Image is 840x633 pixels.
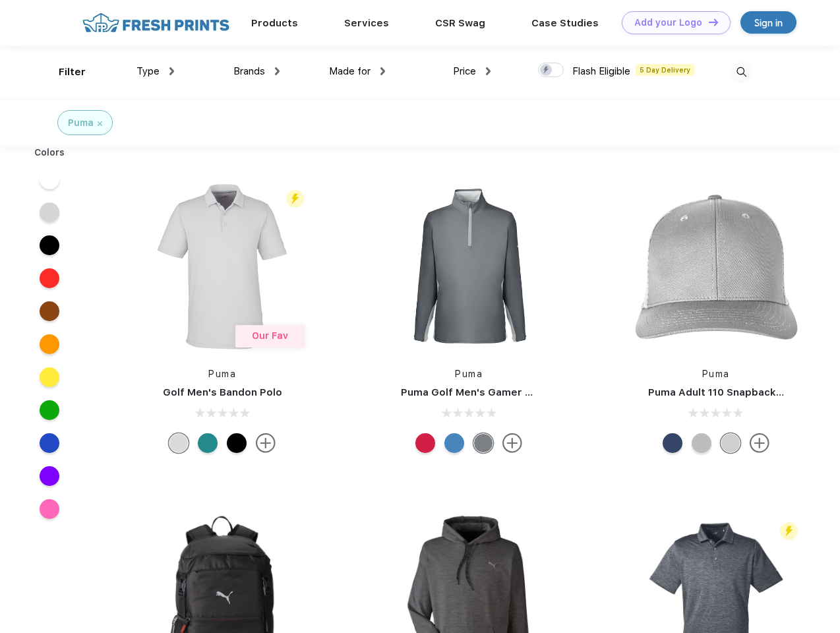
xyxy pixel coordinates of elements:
[163,386,282,398] a: Golf Men's Bandon Polo
[136,65,160,77] span: Type
[169,67,174,75] img: dropdown.png
[702,369,730,379] a: Puma
[473,433,493,453] div: Quiet Shade
[381,179,556,354] img: func=resize&h=266
[663,433,682,453] div: Peacoat with Qut Shd
[572,65,630,77] span: Flash Eligible
[59,65,86,80] div: Filter
[401,386,609,398] a: Puma Golf Men's Gamer Golf Quarter-Zip
[286,190,304,208] img: flash_active_toggle.svg
[740,11,796,34] a: Sign in
[68,116,94,130] div: Puma
[502,433,522,453] img: more.svg
[692,433,711,453] div: Quarry with Brt Whit
[275,67,280,75] img: dropdown.png
[98,121,102,126] img: filter_cancel.svg
[636,64,694,76] span: 5 Day Delivery
[251,17,298,29] a: Products
[415,433,435,453] div: Ski Patrol
[435,17,485,29] a: CSR Swag
[198,433,218,453] div: Green Lagoon
[78,11,233,34] img: fo%20logo%202.webp
[486,67,491,75] img: dropdown.png
[628,179,804,354] img: func=resize&h=266
[634,17,702,28] div: Add your Logo
[256,433,276,453] img: more.svg
[24,146,75,160] div: Colors
[329,65,371,77] span: Made for
[252,330,288,341] span: Our Fav
[750,433,769,453] img: more.svg
[208,369,236,379] a: Puma
[380,67,385,75] img: dropdown.png
[721,433,740,453] div: Quarry Brt Whit
[453,65,476,77] span: Price
[731,61,752,83] img: desktop_search.svg
[227,433,247,453] div: Puma Black
[780,522,798,540] img: flash_active_toggle.svg
[233,65,265,77] span: Brands
[344,17,389,29] a: Services
[169,433,189,453] div: High Rise
[455,369,483,379] a: Puma
[444,433,464,453] div: Bright Cobalt
[135,179,310,354] img: func=resize&h=266
[709,18,718,26] img: DT
[754,15,783,30] div: Sign in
